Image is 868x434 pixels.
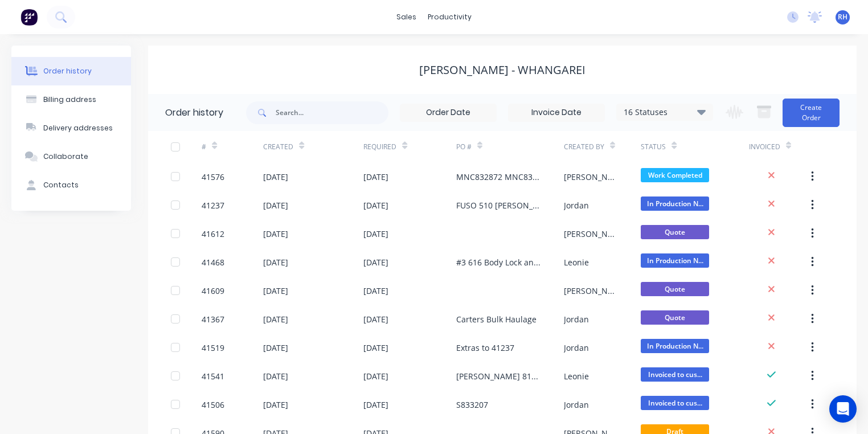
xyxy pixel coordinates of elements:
div: # [202,131,263,162]
div: [DATE] [363,199,388,211]
div: Created [263,131,363,162]
span: Invoiced to cus... [641,396,709,410]
div: Contacts [43,180,79,190]
div: Jordan [564,199,589,211]
div: Created By [564,131,641,162]
button: Collaborate [11,142,131,171]
span: In Production N... [641,196,709,211]
span: In Production N... [641,253,709,268]
div: [DATE] [363,285,388,297]
div: Collaborate [43,152,88,162]
button: Billing address [11,85,131,114]
div: Extras to 41237 [456,342,514,354]
input: Invoice Date [509,104,604,121]
div: [DATE] [263,342,288,354]
span: In Production N... [641,339,709,353]
div: Required [363,142,396,152]
div: sales [391,9,422,26]
div: Carters Bulk Haulage [456,313,537,325]
div: [PERSON_NAME] [564,285,618,297]
div: Invoiced [749,131,810,162]
span: Invoiced to cus... [641,367,709,382]
div: [DATE] [363,256,388,268]
div: S833207 [456,399,488,411]
div: [DATE] [263,199,288,211]
button: Delivery addresses [11,114,131,142]
div: Invoiced [749,142,780,152]
input: Search... [276,101,388,124]
div: [DATE] [263,256,288,268]
div: #3 616 Body Lock and Load Anchorage - September [456,256,541,268]
div: 41541 [202,370,224,382]
div: [DATE] [263,285,288,297]
div: Order history [43,66,92,76]
div: Leonie [564,256,589,268]
div: [DATE] [263,171,288,183]
span: Quote [641,282,709,296]
input: Order Date [400,104,496,121]
div: FUSO 510 [PERSON_NAME] PO 825751 [456,199,541,211]
div: Jordan [564,313,589,325]
div: [DATE] [363,342,388,354]
div: Order history [165,106,223,120]
div: [DATE] [263,370,288,382]
div: Open Intercom Messenger [829,395,857,423]
div: Delivery addresses [43,123,113,133]
span: Quote [641,225,709,239]
div: PO # [456,131,564,162]
div: Created [263,142,293,152]
div: [DATE] [363,313,388,325]
div: [PERSON_NAME] - Whangarei [419,63,586,77]
div: 41576 [202,171,224,183]
img: Factory [21,9,38,26]
div: [DATE] [263,399,288,411]
button: Order history [11,57,131,85]
div: [PERSON_NAME] 816 831340 [456,370,541,382]
div: productivity [422,9,477,26]
div: 41506 [202,399,224,411]
div: Status [641,131,748,162]
div: 41519 [202,342,224,354]
span: Quote [641,310,709,325]
div: 16 Statuses [617,106,713,118]
div: 41612 [202,228,224,240]
div: Required [363,131,456,162]
div: MNC832872 MNC832868 [456,171,541,183]
div: Jordan [564,342,589,354]
span: Work Completed [641,168,709,182]
div: [PERSON_NAME] [564,171,618,183]
div: [PERSON_NAME] [564,228,618,240]
div: 41468 [202,256,224,268]
div: [DATE] [363,228,388,240]
div: [DATE] [363,171,388,183]
button: Contacts [11,171,131,199]
div: Jordan [564,399,589,411]
div: [DATE] [263,228,288,240]
div: 41237 [202,199,224,211]
span: RH [838,12,847,22]
div: 41367 [202,313,224,325]
div: Billing address [43,95,96,105]
div: [DATE] [363,399,388,411]
div: Status [641,142,666,152]
div: 41609 [202,285,224,297]
div: # [202,142,206,152]
div: Created By [564,142,604,152]
button: Create Order [783,99,840,127]
div: PO # [456,142,472,152]
div: [DATE] [363,370,388,382]
div: [DATE] [263,313,288,325]
div: Leonie [564,370,589,382]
